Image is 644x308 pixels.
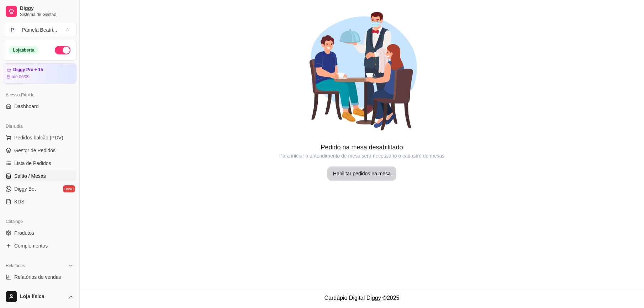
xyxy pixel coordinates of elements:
[3,3,76,20] a: DiggySistema de Gestão
[3,89,76,101] div: Acesso Rápido
[14,172,46,180] span: Salão / Mesas
[3,121,76,132] div: Dia a dia
[3,183,76,195] a: Diggy Botnovo
[14,147,56,154] span: Gestor de Pedidos
[13,67,43,73] article: Diggy Pro + 15
[3,145,76,156] a: Gestor de Pedidos
[327,166,396,181] button: Habilitar pedidos na mesa
[3,101,76,112] a: Dashboard
[80,142,644,152] article: Pedido na mesa desabilitado
[20,293,65,300] span: Loja física
[9,46,38,54] div: Loja aberta
[14,274,61,281] span: Relatórios de vendas
[3,132,76,143] button: Pedidos balcão (PDV)
[14,242,48,249] span: Complementos
[3,63,76,84] a: Diggy Pro + 15até 06/09
[14,103,39,110] span: Dashboard
[3,240,76,251] a: Complementos
[20,12,74,17] span: Sistema de Gestão
[20,5,74,12] span: Diggy
[80,288,644,308] footer: Cardápio Digital Diggy © 2025
[14,160,51,167] span: Lista de Pedidos
[80,152,644,159] article: Para iniciar o antendimento de mesa será necessário o cadastro de mesas
[14,185,36,192] span: Diggy Bot
[12,74,30,80] article: até 06/09
[3,170,76,182] a: Salão / Mesas
[3,23,76,37] button: Select a team
[3,288,76,305] button: Loja física
[3,158,76,169] a: Lista de Pedidos
[3,271,76,283] a: Relatórios de vendas
[14,229,34,237] span: Produtos
[3,196,76,207] a: KDS
[55,46,70,54] button: Alterar Status
[6,263,25,269] span: Relatórios
[14,134,63,141] span: Pedidos balcão (PDV)
[3,227,76,239] a: Produtos
[9,26,16,33] span: P
[22,26,57,33] div: Pâmela Beatri ...
[14,198,25,205] span: KDS
[3,284,76,296] a: Relatório de clientes
[3,216,76,227] div: Catálogo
